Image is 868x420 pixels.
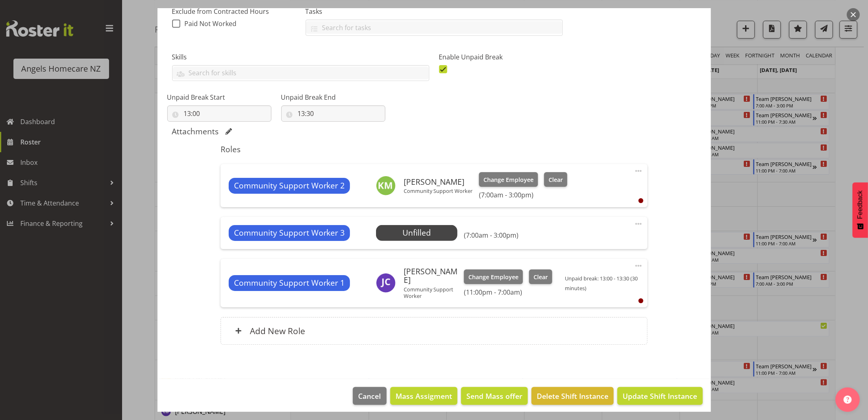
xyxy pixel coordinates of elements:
[479,191,567,199] h6: (7:00am - 3:00pm)
[623,391,697,401] span: Update Shift Instance
[185,19,237,28] span: Paid Not Worked
[638,298,643,303] div: User is clocked out
[533,273,548,282] span: Clear
[531,387,614,405] button: Delete Shift Instance
[404,286,457,299] p: Community Support Worker
[853,182,868,238] button: Feedback - Show survey
[353,387,386,405] button: Cancel
[857,190,864,219] span: Feedback
[281,105,385,122] input: Click to select...
[167,105,271,122] input: Click to select...
[306,21,562,34] input: Search for tasks
[544,172,567,187] button: Clear
[173,67,429,79] input: Search for skills
[549,175,563,184] span: Clear
[306,7,563,16] label: Tasks
[221,144,647,154] h5: Roles
[250,326,305,336] h6: Add New Role
[565,275,638,292] span: Unpaid break: 13:00 - 13:30 (30 minutes)
[464,269,523,284] button: Change Employee
[234,180,345,192] span: Community Support Worker 2
[537,391,608,401] span: Delete Shift Instance
[172,52,429,62] label: Skills
[281,92,385,102] label: Unpaid Break End
[464,288,552,296] h6: (11:00pm - 7:00am)
[172,7,296,16] label: Exclude from Contracted Hours
[402,227,431,238] span: Unfilled
[638,198,643,203] div: User is clocked out
[464,231,518,239] h6: (7:00am - 3:00pm)
[376,176,396,195] img: kenneth-merana11941.jpg
[396,391,452,401] span: Mass Assigment
[376,273,396,293] img: jovy-caligan11940.jpg
[172,127,219,136] h5: Attachments
[479,172,538,187] button: Change Employee
[234,277,345,289] span: Community Support Worker 1
[404,177,472,186] h6: [PERSON_NAME]
[390,387,457,405] button: Mass Assigment
[234,227,345,239] span: Community Support Worker 3
[483,175,533,184] span: Change Employee
[167,92,271,102] label: Unpaid Break Start
[461,387,528,405] button: Send Mass offer
[404,267,457,284] h6: [PERSON_NAME]
[844,396,852,404] img: help-xxl-2.png
[404,188,472,194] p: Community Support Worker
[466,391,523,401] span: Send Mass offer
[439,52,563,62] label: Enable Unpaid Break
[529,269,552,284] button: Clear
[359,391,381,401] span: Cancel
[468,273,518,282] span: Change Employee
[617,387,702,405] button: Update Shift Instance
